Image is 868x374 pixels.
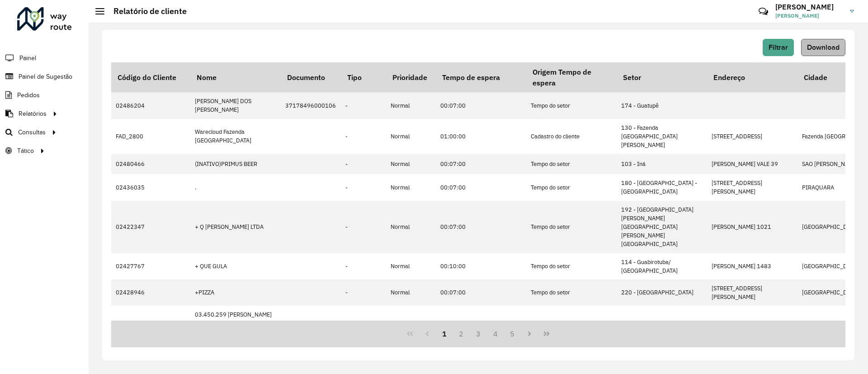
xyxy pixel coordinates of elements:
td: Tempo do setor [526,306,617,341]
td: + Q [PERSON_NAME] LTDA [190,201,281,253]
span: Consultas [18,128,46,137]
th: Documento [281,62,341,92]
td: 114 - Guabirotuba/ [GEOGRAPHIC_DATA] [617,253,707,279]
td: Warecloud Fazenda [GEOGRAPHIC_DATA] [190,119,281,154]
td: [STREET_ADDRESS][PERSON_NAME] [707,174,797,200]
td: 00:10:00 [436,253,526,279]
td: [PERSON_NAME] 1021 [707,201,797,253]
td: - [341,253,386,279]
span: Painel de Sugestão [19,72,72,81]
h2: Relatório de cliente [104,6,187,16]
button: 5 [504,325,521,342]
td: [STREET_ADDRESS][PERSON_NAME] [707,279,797,306]
td: 00:07:00 [436,306,526,341]
h3: [PERSON_NAME] [775,3,843,11]
td: 174 - Guatupê [617,92,707,118]
span: Filtrar [769,43,788,51]
td: . [190,174,281,200]
th: Setor [617,62,707,92]
span: [PERSON_NAME] [775,12,843,20]
td: 02427767 [111,253,190,279]
td: Normal [386,119,436,154]
span: Download [807,43,840,51]
button: Download [801,39,845,56]
th: Tipo [341,62,386,92]
td: 02486204 [111,92,190,118]
td: FAD_2800 [111,119,190,154]
td: 180 - [GEOGRAPHIC_DATA] - [GEOGRAPHIC_DATA] [617,174,707,200]
td: 00:07:00 [436,279,526,306]
td: 00:07:00 [436,92,526,118]
button: Last Page [538,325,555,342]
td: Normal [386,174,436,200]
th: Endereço [707,62,797,92]
td: Normal [386,253,436,279]
span: Painel [19,53,36,63]
td: (INATIVO)PRIMUS BEER [190,154,281,174]
td: Tempo do setor [526,201,617,253]
button: 2 [453,325,470,342]
span: Relatórios [19,109,47,118]
td: +PIZZA [190,279,281,306]
th: Código do Cliente [111,62,190,92]
td: - [341,279,386,306]
button: 1 [436,325,453,342]
td: 01:00:00 [436,119,526,154]
td: 130 - Fazenda [GEOGRAPHIC_DATA][PERSON_NAME] [617,119,707,154]
td: [PERSON_NAME] VALE 39 [707,154,797,174]
th: Origem Tempo de espera [526,62,617,92]
td: 174 - Guatupê [617,306,707,341]
th: Nome [190,62,281,92]
td: - [341,174,386,200]
a: Contato Rápido [754,2,773,21]
td: Normal [386,154,436,174]
td: 02444583 [111,306,190,341]
td: 02436035 [111,174,190,200]
button: Next Page [521,325,538,342]
td: Cadastro do cliente [526,119,617,154]
td: + QUE GULA [190,253,281,279]
td: 02422347 [111,201,190,253]
td: 220 - [GEOGRAPHIC_DATA] [617,279,707,306]
th: Tempo de espera [436,62,526,92]
td: 192 - [GEOGRAPHIC_DATA][PERSON_NAME][GEOGRAPHIC_DATA][PERSON_NAME][GEOGRAPHIC_DATA] [617,201,707,253]
td: 00:07:00 [436,154,526,174]
td: Tempo do setor [526,253,617,279]
td: 00:07:00 [436,201,526,253]
td: 37178496000106 [281,92,341,118]
td: Tempo do setor [526,174,617,200]
span: Pedidos [17,90,40,100]
td: Tempo do setor [526,92,617,118]
td: Normal [386,279,436,306]
td: 00:07:00 [436,174,526,200]
td: - [341,154,386,174]
td: [STREET_ADDRESS] [707,119,797,154]
td: 02428946 [111,279,190,306]
td: Normal [386,92,436,118]
button: 3 [470,325,487,342]
button: Filtrar [763,39,794,56]
td: Normal [386,306,436,341]
td: 103 - Iná [617,154,707,174]
td: [PERSON_NAME] DOS [PERSON_NAME] [190,92,281,118]
td: Tempo do setor [526,154,617,174]
td: Tempo do setor [526,279,617,306]
td: [PERSON_NAME] 1483 [707,253,797,279]
button: 4 [487,325,504,342]
td: 02480466 [111,154,190,174]
td: - [341,92,386,118]
td: 03.450.259 [PERSON_NAME] DO [PERSON_NAME] [PERSON_NAME] [190,306,281,341]
td: - [341,306,386,341]
span: Tático [17,146,34,156]
td: - [341,201,386,253]
td: - [341,119,386,154]
td: Normal [386,201,436,253]
td: 03450259000122 [281,306,341,341]
th: Prioridade [386,62,436,92]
